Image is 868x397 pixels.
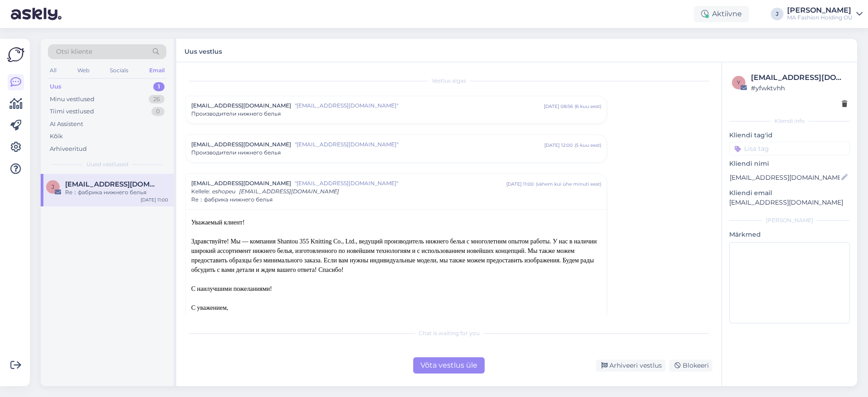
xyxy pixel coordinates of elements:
div: [DATE] 11:00 [506,181,534,187]
span: "[EMAIL_ADDRESS][DOMAIN_NAME]" [295,179,506,187]
span: Производители нижнего белья [191,110,281,118]
input: Lisa tag [729,142,850,155]
p: Kliendi tag'id [729,131,850,140]
div: ( 5 kuu eest ) [575,142,601,149]
div: [DATE] 08:56 [544,103,573,110]
div: Minu vestlused [50,95,94,104]
p: Kliendi email [729,188,850,198]
div: Arhiveeritud [50,145,87,154]
p: Märkmed [729,230,850,239]
div: [PERSON_NAME] [787,7,853,14]
div: Socials [108,65,130,76]
span: Uued vestlused [86,160,128,168]
div: 0 [151,107,165,116]
p: Kliendi nimi [729,159,850,168]
div: Tiimi vestlused [50,107,94,116]
div: [EMAIL_ADDRESS][DOMAIN_NAME] [751,72,847,83]
span: y [737,79,741,86]
label: Uus vestlus [184,44,222,56]
div: Aktiivne [694,6,749,22]
div: All [48,65,58,76]
a: [PERSON_NAME]MA Fashion Holding OÜ [787,7,863,21]
div: 1 [153,82,165,91]
div: [DATE] 11:00 [141,196,168,203]
span: [EMAIL_ADDRESS][DOMAIN_NAME] [191,102,291,110]
span: Kellele : [191,188,210,195]
span: jaylee520@hotmail.com [65,180,159,188]
div: [PERSON_NAME] [729,216,850,224]
div: Chat is waiting for you [185,329,712,337]
div: Email [147,65,166,76]
div: Arhiveeri vestlus [596,360,665,372]
div: ( 6 kuu eest ) [575,103,601,110]
span: Производители нижнего белья [191,149,281,157]
div: Kliendi info [729,117,850,125]
div: С уважением, [191,303,601,313]
div: С наилучшими пожеланиями! [191,284,601,294]
div: [DATE] 12:00 [544,142,573,149]
span: "[EMAIL_ADDRESS][DOMAIN_NAME]" [295,102,544,110]
div: Võta vestlus üle [413,357,485,374]
div: # yfwktvhh [751,83,847,93]
div: Здравствуйте! Мы — компания Shantou 355 Knitting Co., Ltd., ведущий производитель нижнего белья с... [191,237,601,275]
div: Blokeeri [669,360,712,372]
img: Askly Logo [7,46,24,63]
div: ( vähem kui ühe minuti eest ) [536,181,601,187]
div: J [771,8,783,20]
div: Уважаемый клиент! [191,218,601,227]
span: eshopeu [212,188,236,195]
span: [EMAIL_ADDRESS][DOMAIN_NAME] [191,179,291,187]
div: Vestlus algas [185,77,712,85]
input: Lisa nimi [730,173,840,182]
div: Uus [50,82,61,91]
span: j [52,183,54,190]
div: AI Assistent [50,120,83,129]
div: MA Fashion Holding OÜ [787,14,853,21]
div: Re：фабрика нижнего белья [65,188,168,196]
div: 26 [149,95,165,104]
p: [EMAIL_ADDRESS][DOMAIN_NAME] [729,198,850,207]
span: Otsi kliente [56,47,92,56]
div: Kõik [50,132,63,141]
div: Web [75,65,91,76]
span: [EMAIL_ADDRESS][DOMAIN_NAME] [239,188,339,195]
span: "[EMAIL_ADDRESS][DOMAIN_NAME]" [295,140,544,149]
span: Re：фабрика нижнего белья [191,196,273,204]
span: [EMAIL_ADDRESS][DOMAIN_NAME] [191,140,291,149]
